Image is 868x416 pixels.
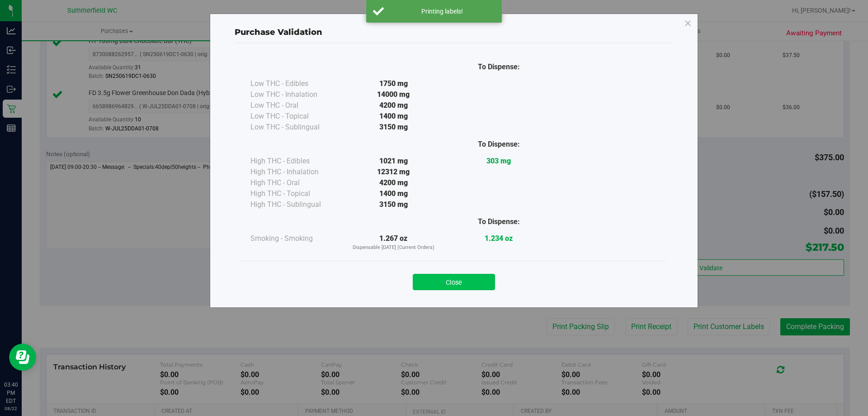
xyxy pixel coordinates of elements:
div: To Dispense: [446,62,552,72]
div: High THC - Sublingual [250,199,341,210]
div: Smoking - Smoking [250,233,341,244]
div: Printing labels! [389,7,495,16]
div: 12312 mg [341,167,446,177]
iframe: Resource center [9,344,36,371]
div: High THC - Edibles [250,156,341,167]
div: Low THC - Inhalation [250,89,341,100]
div: 14000 mg [341,89,446,100]
div: High THC - Oral [250,177,341,188]
div: High THC - Topical [250,188,341,199]
div: 1.267 oz [341,233,446,252]
span: Purchase Validation [235,27,322,37]
div: 1400 mg [341,111,446,122]
div: 3150 mg [341,199,446,210]
p: Dispensable [DATE] (Current Orders) [341,244,446,252]
div: Low THC - Oral [250,100,341,111]
div: 4200 mg [341,100,446,111]
strong: 1.234 oz [485,234,513,243]
div: Low THC - Edibles [250,78,341,89]
div: 3150 mg [341,122,446,133]
div: 4200 mg [341,177,446,188]
div: Low THC - Sublingual [250,122,341,133]
div: Low THC - Topical [250,111,341,122]
div: To Dispense: [446,216,552,227]
strong: 303 mg [486,157,511,165]
div: 1400 mg [341,188,446,199]
div: 1750 mg [341,78,446,89]
div: High THC - Inhalation [250,167,341,177]
div: 1021 mg [341,156,446,167]
div: To Dispense: [446,139,552,150]
button: Close [413,274,495,290]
